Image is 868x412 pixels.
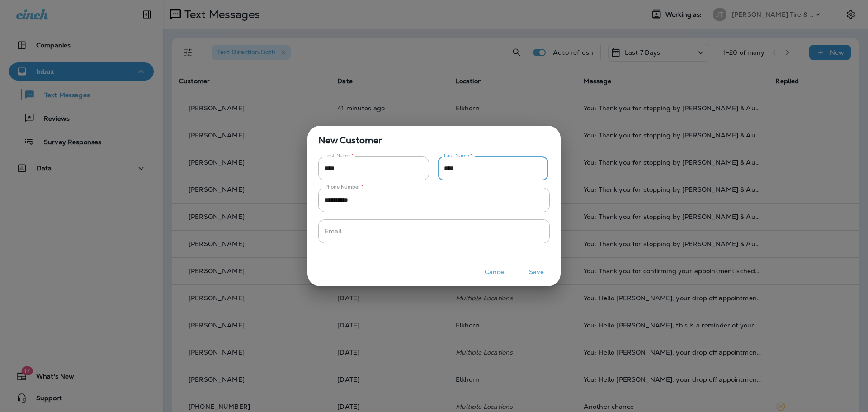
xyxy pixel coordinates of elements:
[325,152,354,159] label: First Name
[444,152,472,159] label: Last Name
[307,126,561,147] span: New Customer
[519,265,553,279] button: Save
[478,265,512,279] button: Cancel
[325,184,363,190] label: Phone Number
